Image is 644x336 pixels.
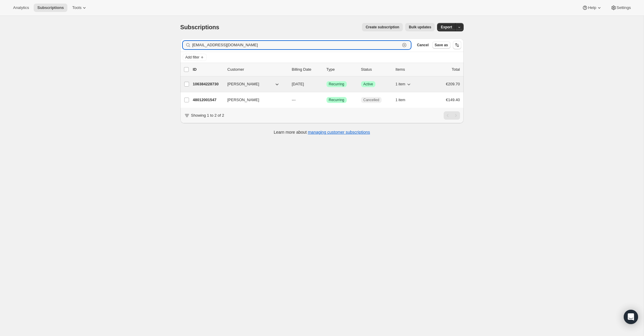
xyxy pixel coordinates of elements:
[227,81,259,87] span: [PERSON_NAME]
[453,41,461,49] button: Sort the results
[578,4,606,12] button: Help
[292,67,322,73] p: Billing Date
[308,130,370,135] a: managing customer subscriptions
[227,67,287,73] p: Customer
[401,42,407,48] button: Clear
[363,98,379,102] span: Cancelled
[607,4,634,12] button: Settings
[37,5,64,10] span: Subscriptions
[446,98,460,102] span: €149.40
[588,5,596,10] span: Help
[435,43,448,47] span: Save as
[224,79,284,89] button: [PERSON_NAME]
[191,112,224,118] p: Showing 1 to 2 of 2
[329,98,344,102] span: Recurring
[437,23,456,31] button: Export
[13,5,29,10] span: Analytics
[366,25,399,30] span: Create subscription
[193,80,460,88] div: 106384228730[PERSON_NAME][DATE]SuccessRecurringSuccessActive1 item€209.70
[329,82,344,87] span: Recurring
[183,54,207,61] button: Add filter
[452,67,460,73] p: Total
[193,67,223,73] p: ID
[193,67,460,73] div: IDCustomerBilling DateTypeStatusItemsTotal
[193,97,223,103] p: 48012001547
[444,111,460,120] nav: Pagination
[227,97,259,103] span: [PERSON_NAME]
[617,5,631,10] span: Settings
[69,4,91,12] button: Tools
[396,96,412,104] button: 1 item
[441,25,452,30] span: Export
[396,98,405,102] span: 1 item
[432,41,451,49] button: Save as
[274,129,370,135] p: Learn more about
[10,4,32,12] button: Analytics
[34,4,67,12] button: Subscriptions
[363,82,373,87] span: Active
[362,23,403,31] button: Create subscription
[396,67,425,73] div: Items
[292,82,304,86] span: [DATE]
[446,82,460,86] span: €209.70
[624,310,638,324] div: Open Intercom Messenger
[396,82,405,87] span: 1 item
[414,41,431,49] button: Cancel
[193,96,460,104] div: 48012001547[PERSON_NAME]---SuccessRecurringCancelled1 item€149.40
[417,43,428,47] span: Cancel
[361,67,391,73] p: Status
[224,95,284,105] button: [PERSON_NAME]
[192,41,400,49] input: Filter subscribers
[292,98,296,102] span: ---
[180,24,219,30] span: Subscriptions
[405,23,435,31] button: Bulk updates
[185,55,199,60] span: Add filter
[193,81,223,87] p: 106384228730
[326,67,356,73] div: Type
[396,80,412,88] button: 1 item
[72,5,81,10] span: Tools
[409,25,431,30] span: Bulk updates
